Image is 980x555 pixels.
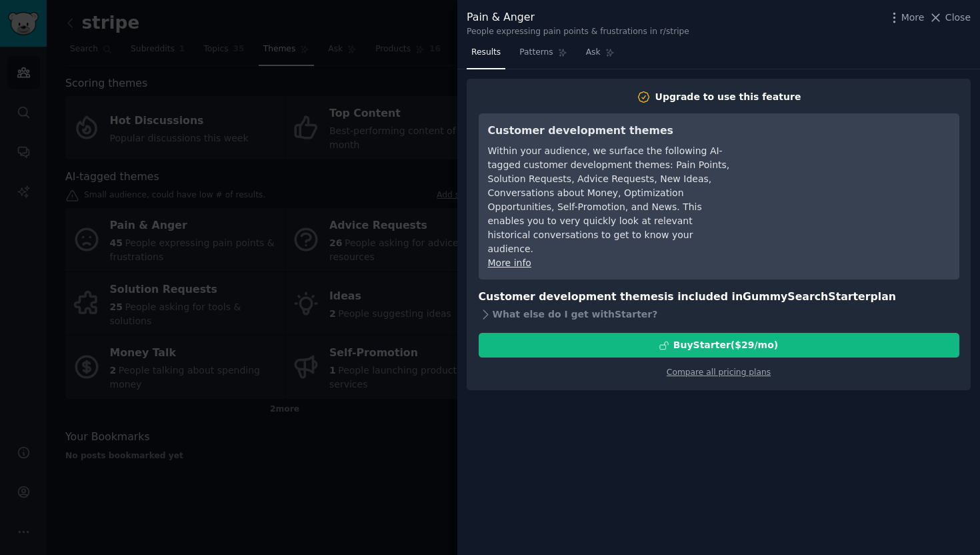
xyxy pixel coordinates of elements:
[667,368,771,377] a: Compare all pricing plans
[887,11,925,25] button: More
[488,144,731,256] div: Within your audience, we surface the following AI-tagged customer development themes: Pain Points...
[519,47,553,59] span: Patterns
[581,42,619,69] a: Ask
[479,333,959,358] button: BuyStarter($29/mo)
[586,47,601,59] span: Ask
[945,11,971,25] span: Close
[655,90,801,104] div: Upgrade to use this feature
[515,42,571,69] a: Patterns
[467,26,689,38] div: People expressing pain points & frustrations in r/stripe
[471,47,501,59] span: Results
[467,42,505,69] a: Results
[901,11,925,25] span: More
[467,9,689,26] div: Pain & Anger
[479,305,959,324] div: What else do I get with Starter ?
[743,290,870,303] span: GummySearch Starter
[479,289,959,306] h3: Customer development themes is included in plan
[488,257,531,268] a: More info
[488,123,731,139] h3: Customer development themes
[750,123,950,223] iframe: YouTube video player
[673,338,778,352] div: Buy Starter ($ 29 /mo )
[929,11,971,25] button: Close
